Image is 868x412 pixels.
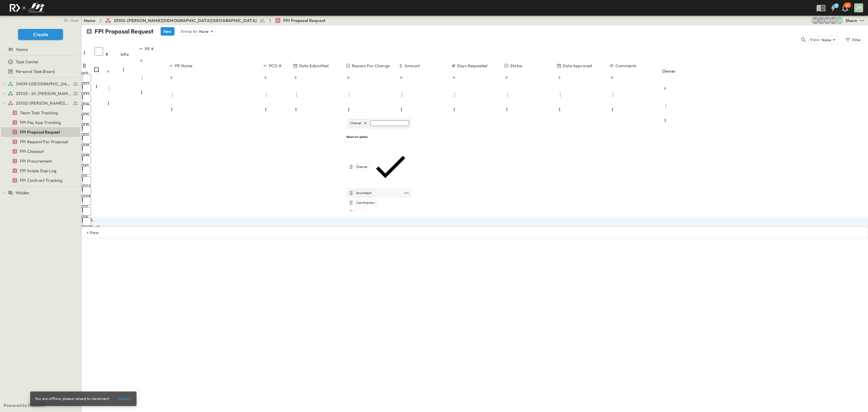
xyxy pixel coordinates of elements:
span: Task Center [16,59,39,65]
span: Team Task Tracking [20,110,58,116]
a: Task Center [1,58,79,66]
button: New [161,27,175,36]
div: Owner [348,147,410,187]
span: FPI Proposal Request [20,129,60,135]
div: FPI Procurementtest [1,156,80,166]
a: Team Task Tracking [1,109,79,117]
p: None [199,28,209,34]
a: FPI Request For Proposal [1,138,79,146]
a: 24109-St. Teresa of Calcutta Parish Hall [8,80,79,88]
a: FPI Proposal Request [1,128,79,136]
input: Select row [83,135,91,144]
input: Select row [83,166,91,175]
div: Contractor [348,199,410,206]
span: Hidden [16,190,29,196]
span: Architect [356,191,372,195]
span: FPI Contract Tracking [20,177,63,183]
span: City [356,210,363,215]
button: Create [18,29,63,40]
div: City [348,209,410,216]
div: Sterling Barnett (sterling@fpibuilders.com) [824,17,831,24]
input: Select row [83,176,91,185]
div: FPI Request For Proposaltest [1,137,80,147]
div: 24109-St. Teresa of Calcutta Parish Halltest [1,79,80,89]
button: Reload [115,394,134,404]
p: None [822,37,831,43]
button: Sort [139,58,144,64]
a: FPI Proposal Request [275,17,325,24]
input: Select row [83,217,91,226]
div: # [105,46,121,63]
a: Home [84,17,96,24]
p: 30 [845,3,850,8]
input: Select row [83,156,91,164]
p: + New [86,230,90,236]
div: 001 [81,70,93,76]
input: Select row [83,84,91,93]
p: FPI Proposal Request [95,27,153,36]
span: 24109-St. Teresa of Calcutta Parish Hall [16,81,71,87]
a: 25102-Christ The Redeemer Anglican Church [8,99,79,107]
div: JH [854,3,863,12]
input: Select all rows [95,47,103,56]
div: Monica Pruteanu (mpruteanu@fpibuilders.com) [812,17,819,24]
button: Filter [842,36,863,44]
div: You are offline, please reload to reconnect. [35,393,110,404]
div: 25102-Christ The Redeemer Anglican Churchtest [1,98,80,108]
p: PR # [145,46,154,52]
div: Architect [348,189,403,197]
button: close [61,16,80,24]
a: 25102-[PERSON_NAME][DEMOGRAPHIC_DATA][GEOGRAPHIC_DATA] [105,17,265,24]
div: 93105cd2-4ae1-4ee6-affb-49382335ddac [81,224,93,254]
div: Regina Barnett (rbarnett@fpibuilders.com) [830,17,837,24]
span: FPI Closeout [20,148,44,154]
span: FPI Pay App Tracking [20,119,61,125]
div: Jesse Sullivan (jsullivan@fpibuilders.com) [818,17,825,24]
a: 25103 - St. [PERSON_NAME] Phase 2 [8,89,79,98]
span: FPI Procurement [20,158,52,164]
a: FPI Closeout [1,147,79,156]
div: FPI Contract Trackingtest [1,176,80,185]
div: FPI Closeouttest [1,147,80,156]
div: Filter [844,36,862,43]
input: Select row [83,207,91,216]
p: Group by: [181,28,198,34]
span: Personal Task Board [16,68,55,74]
span: Contractor [356,200,375,205]
span: FPI Proposal Request [283,17,325,24]
div: Info [121,46,139,63]
a: FPI Scope Gap Log [1,166,79,175]
input: Select row [83,187,91,195]
a: FPI Pay App Tracking [1,118,79,127]
div: Personal Task Boardtest [1,67,80,76]
span: close [69,17,79,23]
a: FPI Procurement [1,157,79,165]
input: Select row [83,74,91,82]
button: test [858,17,866,24]
span: Home [16,46,28,52]
h6: 9 [835,3,837,8]
span: 25103 - St. [PERSON_NAME] Phase 2 [16,90,71,97]
input: Select row [83,197,91,205]
input: Select row [83,125,91,134]
a: Home [1,45,79,54]
img: c8d7d1ed905e502e8f77bf7063faec64e13b34fdb1f2bdd94b0e311fc34f8000.png [7,2,46,14]
span: FPI Scope Gap Log [20,168,56,174]
span: 25102-[PERSON_NAME][DEMOGRAPHIC_DATA][GEOGRAPHIC_DATA] [114,17,257,24]
button: 9 [827,2,839,13]
p: View: [810,36,820,43]
h6: Select an option [346,135,411,139]
span: FPI Request For Proposal [20,139,68,145]
div: Team Task Trackingtest [1,108,80,118]
span: Owner [356,164,368,169]
input: Select row [83,115,91,123]
a: FPI Contract Tracking [1,176,79,185]
a: Personal Task Board [1,67,79,76]
div: 25103 - St. [PERSON_NAME] Phase 2test [1,89,80,98]
nav: breadcrumbs [84,17,329,24]
span: 25102-Christ The Redeemer Anglican Church [16,100,71,106]
button: JH [854,3,864,13]
input: Select row [83,94,91,103]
